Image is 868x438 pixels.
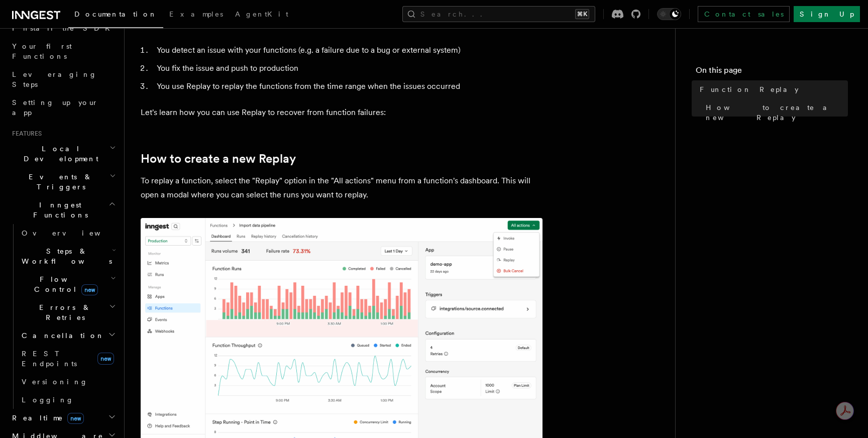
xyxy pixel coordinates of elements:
span: How to create a new Replay [706,102,848,123]
span: Examples [169,10,223,18]
span: Errors & Retries [18,302,109,322]
div: Inngest Functions [8,224,118,409]
button: Flow Controlnew [18,270,118,298]
span: new [81,284,98,295]
span: REST Endpoints [22,350,77,368]
a: Overview [18,224,118,242]
span: Realtime [8,413,84,423]
span: new [67,413,84,424]
a: How to create a new Replay [141,152,296,166]
span: Steps & Workflows [18,246,112,266]
a: AgentKit [229,3,294,27]
span: Leveraging Steps [12,70,97,88]
a: Install the SDK [8,19,118,37]
a: Logging [18,391,118,409]
span: AgentKit [235,10,288,18]
li: You fix the issue and push to production [154,61,542,75]
span: Cancellation [18,331,104,341]
button: Search...⌘K [402,6,595,22]
button: Toggle dark mode [657,8,681,20]
span: Logging [22,396,74,404]
li: You detect an issue with your functions (e.g. a failure due to a bug or external system) [154,43,542,57]
button: Local Development [8,140,118,168]
a: Contact sales [698,6,790,22]
a: How to create a new Replay [702,98,848,127]
a: Examples [163,3,229,27]
button: Events & Triggers [8,168,118,196]
a: Function Replay [696,80,848,98]
span: Local Development [8,144,110,164]
h4: On this page [696,64,848,80]
span: Overview [22,229,125,237]
button: Cancellation [18,326,118,345]
button: Realtimenew [8,409,118,427]
span: Your first Functions [12,42,72,60]
button: Steps & Workflows [18,242,118,270]
a: Documentation [68,3,163,28]
span: Events & Triggers [8,172,110,192]
a: Sign Up [794,6,860,22]
button: Inngest Functions [8,196,118,224]
span: Setting up your app [12,98,98,117]
span: Flow Control [18,274,111,294]
span: new [97,353,114,365]
li: You use Replay to replay the functions from the time range when the issues occurred [154,79,542,93]
span: Inngest Functions [8,200,108,220]
a: REST Endpointsnew [18,345,118,373]
span: Function Replay [700,84,799,94]
a: Setting up your app [8,93,118,122]
button: Errors & Retries [18,298,118,326]
a: Versioning [18,373,118,391]
span: Install the SDK [12,24,116,32]
kbd: ⌘K [575,9,589,19]
p: To replay a function, select the "Replay" option in the "All actions" menu from a function's dash... [141,174,542,202]
span: Features [8,130,42,138]
a: Your first Functions [8,37,118,65]
p: Let's learn how you can use Replay to recover from function failures: [141,105,542,120]
a: Leveraging Steps [8,65,118,93]
span: Documentation [74,10,157,18]
span: Versioning [22,378,88,386]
